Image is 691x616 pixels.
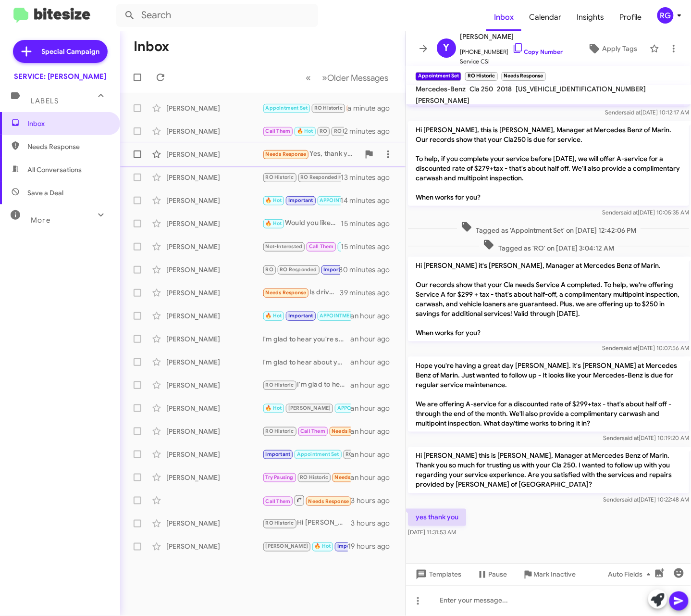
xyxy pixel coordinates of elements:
[337,543,362,550] span: Important
[266,451,291,457] span: Important
[266,105,308,111] span: Appointment Set
[266,382,294,388] span: RO Historic
[266,428,294,434] span: RO Historic
[166,242,262,251] div: [PERSON_NAME]
[27,142,109,151] span: Needs Response
[262,402,351,414] div: The service itself was fine. I think the check in and check out process could be better
[31,216,50,225] span: More
[266,174,294,180] span: RO Historic
[13,40,108,63] a: Special Campaign
[262,518,351,529] div: Hi [PERSON_NAME], thanks for your note. The service indicator in the car will appear every 12 mon...
[42,47,100,56] span: Special Campaign
[340,265,398,275] div: 30 minutes ago
[351,311,398,321] div: an hour ago
[262,149,359,160] div: Yes, thank you!
[266,520,294,527] span: RO Historic
[262,218,341,229] div: Would you like to come in this week?
[297,451,339,457] span: Appointment Set
[516,85,646,93] span: [US_VEHICLE_IDENTIFICATION_NUMBER]
[414,566,461,583] span: Templates
[309,243,334,250] span: Call Them
[262,426,351,437] div: can you call me please b
[334,128,371,134] span: RO Responded
[605,109,689,116] span: Sender [DATE] 10:12:17 AM
[262,541,348,552] div: Hi, it's past 4pm. What is the status on delivering my car?
[320,128,327,134] span: RO
[408,257,689,341] p: Hi [PERSON_NAME] it's [PERSON_NAME], Manager at Mercedes Benz of Marin. Our records show that you...
[332,428,372,434] span: Needs Response
[315,543,331,550] span: 🔥 Hot
[288,197,313,203] span: Important
[408,529,456,536] span: [DATE] 11:31:53 AM
[166,427,262,436] div: [PERSON_NAME]
[166,103,262,113] div: [PERSON_NAME]
[266,474,294,480] span: Try Pausing
[166,219,262,228] div: [PERSON_NAME]
[166,288,262,298] div: [PERSON_NAME]
[300,68,394,88] nav: Page navigation example
[134,39,169,54] h1: Inbox
[408,121,689,206] p: Hi [PERSON_NAME], this is [PERSON_NAME], Manager at Mercedes Benz of Marin. Our records show that...
[579,40,645,57] button: Apply Tags
[27,188,63,198] span: Save a Deal
[27,165,82,175] span: All Conversations
[262,126,344,137] div: Apparently I need a B service. Even though the car says Ao service but the service guy says it is...
[262,241,341,252] div: Any idea of the cost?
[624,109,641,116] span: said at
[351,380,398,390] div: an hour ago
[27,119,109,128] span: Inbox
[166,542,262,552] div: [PERSON_NAME]
[351,427,398,436] div: an hour ago
[521,3,569,31] a: Calendar
[266,498,291,504] span: Call Them
[488,566,507,583] span: Pause
[469,85,493,93] span: Cla 250
[166,450,262,459] div: [PERSON_NAME]
[608,566,654,583] span: Auto Fields
[166,150,262,159] div: [PERSON_NAME]
[166,126,262,136] div: [PERSON_NAME]
[601,566,662,583] button: Auto Fields
[515,566,584,583] button: Mark Inactive
[479,239,618,253] span: Tagged as 'RO' on [DATE] 3:04:12 AM
[266,266,273,273] span: RO
[602,209,689,216] span: Sender [DATE] 10:05:35 AM
[569,3,612,31] span: Insights
[406,566,469,583] button: Templates
[300,428,325,434] span: Call Them
[344,126,398,136] div: 2 minutes ago
[337,405,384,411] span: APPOINTMENT SET
[166,519,262,528] div: [PERSON_NAME]
[166,403,262,413] div: [PERSON_NAME]
[341,219,398,228] div: 15 minutes ago
[351,357,398,367] div: an hour ago
[31,97,59,105] span: Labels
[166,473,262,482] div: [PERSON_NAME]
[14,72,106,81] div: SERVICE: [PERSON_NAME]
[166,311,262,321] div: [PERSON_NAME]
[460,31,563,42] span: [PERSON_NAME]
[262,310,351,321] div: Yes, thank you. [PERSON_NAME] is always great.
[262,357,351,367] div: I'm glad to hear about your positive experience! If you have any further questions or need assist...
[416,72,461,81] small: Appointment Set
[345,451,353,457] span: RO
[316,68,394,88] button: Next
[348,542,398,552] div: 19 hours ago
[166,380,262,390] div: [PERSON_NAME]
[351,519,398,528] div: 3 hours ago
[341,196,398,205] div: 14 minutes ago
[262,334,351,344] div: I'm glad to hear you're satisfied with your service experience! If you're interested in exploring...
[341,173,398,182] div: 13 minutes ago
[649,7,680,24] button: RG
[351,334,398,344] div: an hour ago
[266,220,282,226] span: 🔥 Hot
[166,173,262,182] div: [PERSON_NAME]
[266,313,282,319] span: 🔥 Hot
[469,566,515,583] button: Pause
[534,566,576,583] span: Mark Inactive
[416,85,466,93] span: Mercedes-Benz
[166,357,262,367] div: [PERSON_NAME]
[266,405,282,411] span: 🔥 Hot
[408,509,466,526] p: yes thank you
[297,128,313,134] span: 🔥 Hot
